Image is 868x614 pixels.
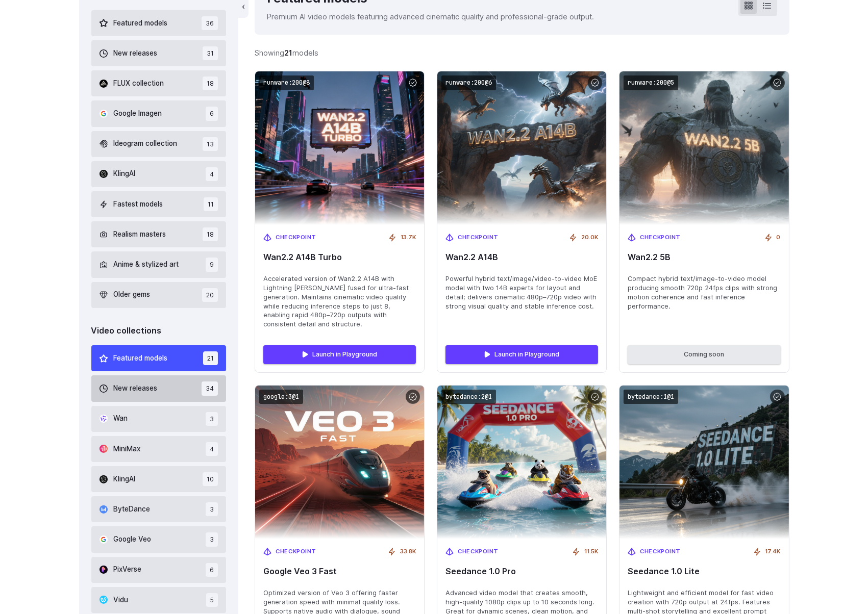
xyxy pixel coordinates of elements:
span: Wan2.2 A14B [445,252,598,262]
span: 3 [206,412,218,426]
span: 36 [202,16,218,30]
span: Compact hybrid text/image-to-video model producing smooth 720p 24fps clips with strong motion coh... [628,274,780,311]
button: Anime & stylized art 9 [91,251,227,277]
span: Seedance 1.0 Pro [445,567,598,576]
img: Seedance 1.0 Pro [437,386,606,539]
span: 18 [203,227,218,241]
span: Wan2.2 A14B Turbo [263,252,416,262]
code: google:3@1 [259,390,303,404]
button: Ideogram collection 13 [91,131,227,157]
span: 9 [206,258,218,271]
span: FLUX collection [114,78,164,89]
span: ByteDance [114,504,151,515]
div: Video collections [91,324,227,338]
span: Vidu [114,595,129,606]
span: 13 [203,137,218,151]
img: Wan2.2 A14B [437,71,606,225]
span: 3 [206,532,218,546]
span: 31 [203,46,218,60]
span: KlingAI [114,474,136,485]
span: Google Veo [114,534,152,545]
span: Fastest models [114,199,163,210]
span: Featured models [114,18,168,29]
button: New releases 34 [91,375,227,401]
span: Ideogram collection [114,138,178,149]
span: 6 [206,107,218,120]
a: Launch in Playground [263,345,416,364]
code: runware:200@8 [259,75,314,90]
span: Google Imagen [114,108,162,119]
span: 3 [206,502,218,516]
code: bytedance:2@1 [441,390,496,404]
span: 34 [202,381,218,395]
span: 18 [203,76,218,90]
span: 11 [204,197,218,211]
span: Google Veo 3 Fast [263,567,416,576]
button: Featured models 21 [91,345,227,371]
button: KlingAI 4 [91,161,227,187]
button: Featured models 36 [91,10,227,36]
code: runware:200@6 [441,75,496,90]
button: FLUX collection 18 [91,70,227,96]
span: New releases [114,383,158,394]
button: New releases 31 [91,40,227,66]
span: 33.8K [400,547,416,556]
span: Wan [114,413,128,424]
span: MiniMax [114,444,141,455]
button: PixVerse 6 [91,557,227,583]
span: Realism masters [114,229,166,240]
button: Google Veo 3 [91,526,227,552]
span: 10 [203,472,218,486]
span: Checkpoint [458,547,499,556]
strong: 21 [284,48,292,57]
span: 5 [206,593,218,607]
span: Accelerated version of Wan2.2 A14B with Lightning [PERSON_NAME] fused for ultra-fast generation. ... [263,274,416,329]
a: Launch in Playground [445,345,598,364]
span: Anime & stylized art [114,259,179,270]
code: runware:200@5 [624,75,678,90]
span: Seedance 1.0 Lite [628,567,780,576]
span: 4 [206,442,218,456]
span: Checkpoint [276,547,316,556]
button: Older gems 20 [91,282,227,308]
span: Wan2.2 5B [628,252,780,262]
span: 0 [777,233,781,242]
span: Older gems [114,289,151,300]
span: New releases [114,48,158,59]
span: 13.7K [401,233,416,242]
img: Google Veo 3 Fast [255,386,424,539]
button: Wan 3 [91,406,227,432]
button: MiniMax 4 [91,436,227,462]
button: KlingAI 10 [91,466,227,492]
span: Checkpoint [458,233,499,242]
button: Coming soon [628,345,780,364]
img: Wan2.2 5B [619,71,788,225]
span: 11.5K [584,547,598,556]
code: bytedance:1@1 [624,390,678,404]
button: Vidu 5 [91,587,227,613]
img: Wan2.2 A14B Turbo [255,71,424,225]
img: Seedance 1.0 Lite [619,386,788,539]
span: Featured models [114,353,168,364]
span: 6 [206,563,218,577]
button: Google Imagen 6 [91,100,227,126]
span: 21 [203,351,218,365]
p: Premium AI video models featuring advanced cinematic quality and professional-grade output. [267,11,594,22]
span: 20.0K [581,233,598,242]
button: ByteDance 3 [91,496,227,522]
button: Fastest models 11 [91,191,227,217]
div: Showing models [255,47,318,59]
span: KlingAI [114,168,136,180]
span: PixVerse [114,564,142,575]
span: 4 [206,167,218,181]
span: Checkpoint [640,547,681,556]
button: Realism masters 18 [91,221,227,247]
span: Powerful hybrid text/image/video-to-video MoE model with two 14B experts for layout and detail; d... [445,274,598,311]
span: Checkpoint [640,233,681,242]
span: 17.4K [765,547,781,556]
span: Checkpoint [276,233,316,242]
span: 20 [202,288,218,302]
